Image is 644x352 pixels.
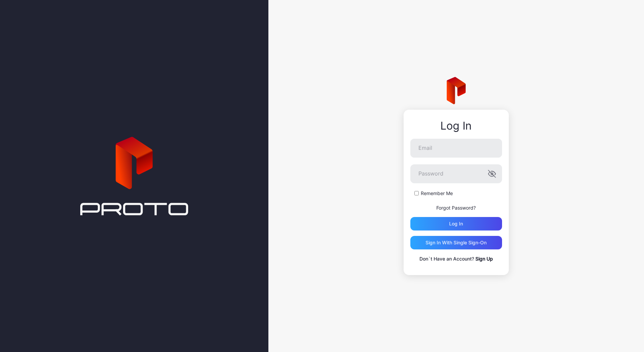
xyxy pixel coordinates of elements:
[426,240,487,245] div: Sign in With Single Sign-On
[410,236,502,249] button: Sign in With Single Sign-On
[421,190,453,197] label: Remember Me
[436,205,476,211] a: Forgot Password?
[410,217,502,231] button: Log in
[475,256,493,262] a: Sign Up
[410,164,502,183] input: Password
[488,170,496,178] button: Password
[410,139,502,158] input: Email
[410,255,502,263] p: Don`t Have an Account?
[410,120,502,132] div: Log In
[449,221,463,226] div: Log in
